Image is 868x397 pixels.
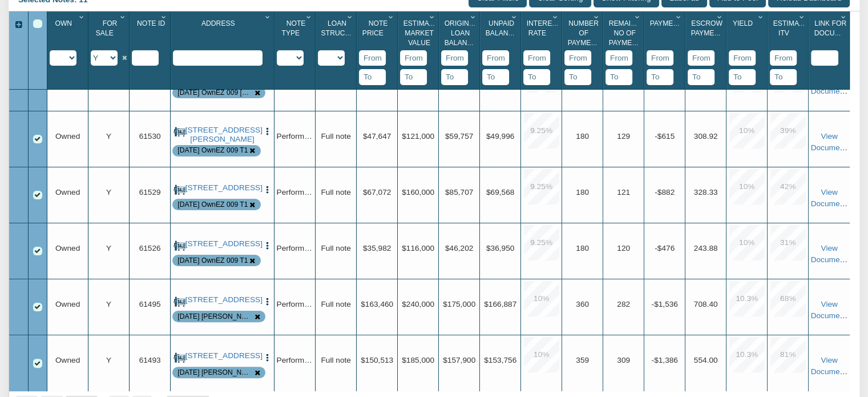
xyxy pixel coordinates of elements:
[524,337,559,372] div: 10.0
[688,69,714,85] input: To
[651,355,677,364] span: -$1,386
[402,243,434,252] span: $116,000
[838,11,849,22] div: Column Menu
[523,50,550,66] input: From
[263,11,273,22] div: Column Menu
[55,243,80,252] span: Owned
[318,15,356,66] div: Sort None
[609,19,648,47] span: Remaining No Of Payments
[276,243,314,252] span: Performing
[729,57,765,93] div: 10.0
[523,15,562,85] div: Sort None
[177,88,253,98] div: Note is contained in the pool 9-4-25 OwnEZ 009 T3
[729,337,765,372] div: 10.3
[50,15,88,50] div: Own Sort None
[91,15,129,66] div: Sort None
[694,355,718,364] span: 554.00
[714,11,725,22] div: Column Menu
[729,113,765,149] div: 10.0
[591,11,602,22] div: Column Menu
[605,15,644,50] div: Remaining No Of Payments Sort None
[655,131,675,140] span: -$615
[173,239,185,251] img: for_sale.png
[173,15,274,50] div: Address Sort None
[568,19,605,47] span: Number Of Payments
[177,146,248,155] div: Note is contained in the pool 8-26-25 OwnEZ 009 T1
[647,69,673,85] input: To
[655,243,675,252] span: -$476
[691,19,724,37] span: Escrow Payment
[359,15,397,85] div: Sort None
[185,183,260,193] a: 2312 Silver Maple Court, Indianapolis, IN, 46222
[524,225,559,260] div: 9.25
[605,15,644,85] div: Sort None
[33,135,42,144] div: Row 7, Row Selection Checkbox
[524,113,559,149] div: 9.25
[263,351,272,363] button: Press to open the note menu
[770,113,806,149] div: 39.0
[321,355,350,364] span: Full note
[441,15,479,50] div: Original Loan Balance Sort None
[106,243,111,252] span: Y
[486,187,514,196] span: $69,568
[576,243,589,252] span: 180
[810,187,850,207] a: View Documents
[363,187,391,196] span: $67,072
[403,19,443,47] span: Estimated Market Value
[139,243,161,252] span: 61526
[773,19,813,37] span: Estimated Itv
[402,187,434,196] span: $160,000
[694,187,718,196] span: 328.33
[647,50,673,66] input: From
[263,127,272,137] img: cell-menu.png
[55,131,80,140] span: Owned
[605,50,632,66] input: From
[564,15,603,85] div: Sort None
[770,69,797,85] input: To
[770,225,806,260] div: 31.0
[443,299,475,308] span: $175,000
[139,355,161,364] span: 61493
[185,351,260,360] a: 712 Ave M, S. Houston, TX, 77587
[523,69,550,85] input: To
[276,131,314,140] span: Performing
[605,69,632,85] input: To
[694,243,718,252] span: 243.88
[484,355,516,364] span: $153,756
[9,19,27,31] div: Expand All
[576,131,589,140] span: 180
[362,19,388,37] span: Note Price
[650,19,699,27] span: Payment(P&I)
[814,19,859,37] span: Link For Documents
[427,11,438,22] div: Column Menu
[564,69,591,85] input: To
[76,11,87,22] div: Column Menu
[359,50,386,66] input: From
[177,312,253,322] div: Note is contained in the pool 8-21-25 Mixon 001 T1
[361,299,393,308] span: $163,460
[617,131,630,140] span: 129
[576,299,589,308] span: 360
[177,256,248,266] div: Note is contained in the pool 8-26-25 OwnEZ 009 T1
[688,15,726,50] div: Escrow Payment Sort None
[576,187,589,196] span: 180
[173,351,185,363] img: for_sale.png
[276,299,314,308] span: Performing
[617,355,630,364] span: 309
[770,281,806,316] div: 68.0
[770,337,806,372] div: 81.0
[441,69,468,85] input: To
[263,185,272,195] img: cell-menu.png
[55,299,80,308] span: Owned
[400,15,438,85] div: Sort None
[482,50,509,66] input: From
[263,297,272,307] img: cell-menu.png
[445,131,473,140] span: $59,757
[173,126,185,138] img: for_sale.png
[263,183,272,195] button: Press to open the note menu
[445,243,473,252] span: $46,202
[443,355,475,364] span: $157,900
[33,19,42,29] div: Select All
[177,200,248,210] div: Note is contained in the pool 8-14-25 OwnEZ 009 T1
[811,15,850,66] div: Sort None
